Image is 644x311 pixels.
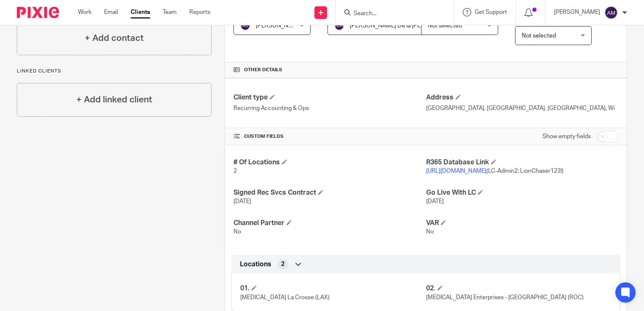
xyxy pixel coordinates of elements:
h4: Address [426,93,618,102]
h4: # Of Locations [233,158,426,167]
h4: + Add contact [85,32,144,45]
h4: VAR [426,219,618,228]
img: svg%3E [334,21,344,31]
a: Reports [189,8,210,16]
h4: 02. [426,284,612,293]
p: Linked clients [17,68,212,75]
img: Pixie [17,7,59,18]
h4: Client type [233,93,426,102]
span: Get Support [475,9,507,15]
img: svg%3E [604,6,618,19]
span: Locations [240,260,271,269]
h4: Channel Partner [233,219,426,228]
h4: 01. [240,284,426,293]
span: [MEDICAL_DATA] Enterprises - [GEOGRAPHIC_DATA] (ROC) [426,295,584,300]
span: [DATE] [426,198,444,204]
label: Show empty fields [542,132,591,141]
h4: R365 Database Link [426,158,618,167]
h4: Signed Rec Svcs Contract [233,188,426,197]
span: 2 [233,168,237,174]
h4: Go Live With LC [426,188,618,197]
span: No [426,229,434,235]
span: [MEDICAL_DATA] La Crosse (LAX) [240,295,330,300]
span: (LC-Admin2: LionChaser123!) [426,168,563,174]
a: Clients [131,8,150,16]
a: Work [78,8,91,16]
img: svg%3E [240,21,250,31]
h4: + Add linked client [76,93,152,106]
span: [PERSON_NAME] [256,23,302,29]
span: Not selected [522,33,556,39]
input: Search [353,10,429,18]
span: 2 [281,260,284,268]
h4: CUSTOM FIELDS [233,133,426,140]
span: [DATE] [233,198,251,204]
p: Recurring Accounting & Ops [233,104,426,113]
span: Other details [244,67,282,73]
a: Team [163,8,177,16]
p: [PERSON_NAME] [554,8,600,16]
p: [GEOGRAPHIC_DATA], [GEOGRAPHIC_DATA], [GEOGRAPHIC_DATA], Wi [426,104,618,113]
a: [URL][DOMAIN_NAME] [426,168,486,174]
span: Not selected [428,23,462,29]
span: [PERSON_NAME] De la [PERSON_NAME] [350,23,458,29]
span: No [233,229,241,235]
a: Email [104,8,118,16]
